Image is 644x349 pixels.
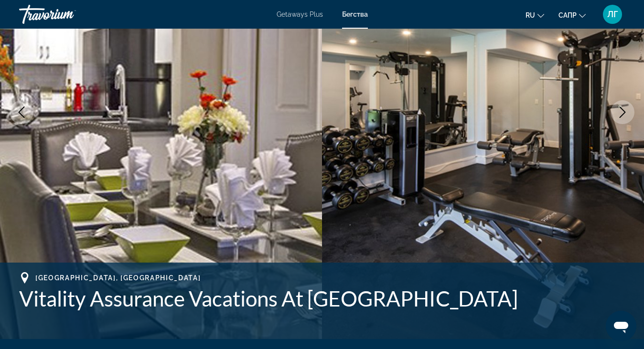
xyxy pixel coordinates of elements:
[277,11,323,18] a: Getaways Plus
[19,2,115,27] a: Травориум
[600,4,625,24] button: Меню пользователя
[558,8,586,22] button: Изменить валюту
[35,274,201,282] span: [GEOGRAPHIC_DATA], [GEOGRAPHIC_DATA]
[342,11,368,18] a: Бегства
[10,100,33,124] button: Previous image
[526,8,544,22] button: Изменить язык
[607,9,618,19] font: ЛГ
[611,100,634,124] button: Next image
[19,286,625,311] h1: Vitality Assurance Vacations At [GEOGRAPHIC_DATA]
[558,11,577,19] font: САПР
[526,11,535,19] font: ru
[606,311,636,341] iframe: Кнопка запуска окна обмена сообщениями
